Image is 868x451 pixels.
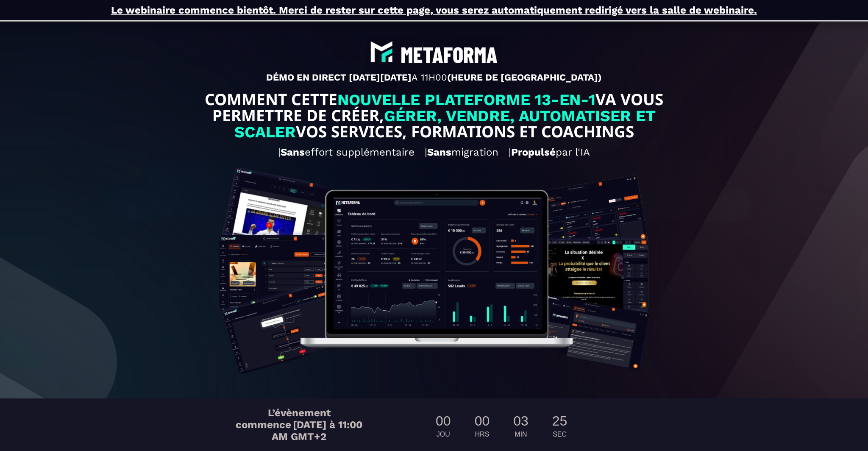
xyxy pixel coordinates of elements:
b: Propulsé [511,146,556,158]
p: DÉMO EN DIRECT [DATE][DATE] (HEURE DE [GEOGRAPHIC_DATA]) [13,72,855,83]
span: NOUVELLE PLATEFORME 13-EN-1 [337,91,595,109]
img: 8a78929a06b90bc262b46db567466864_Design_sans_titre_(13).png [206,162,662,418]
text: COMMENT CETTE VA VOUS PERMETTRE DE CRÉER, VOS SERVICES, FORMATIONS ET COACHINGS [169,89,699,142]
u: Le webinaire commence bientôt. Merci de rester sur cette page, vous serez automatiquement redirig... [111,4,757,16]
div: SEC [549,431,571,438]
span: L’évènement commence [236,407,331,431]
span: A 11H00 [412,72,447,83]
span: GÉRER, VENDRE, AUTOMATISER ET SCALER [234,107,661,141]
b: Sans [281,146,305,158]
div: MIN [510,431,532,438]
span: [DATE] à 11:00 AM GMT+2 [272,419,362,443]
div: 03 [510,412,532,431]
h2: | effort supplémentaire | migration | par l'IA [13,142,855,162]
div: 25 [549,412,571,431]
div: HRS [471,431,493,438]
div: JOU [432,431,454,438]
img: abe9e435164421cb06e33ef15842a39e_e5ef653356713f0d7dd3797ab850248d_Capture_d%E2%80%99e%CC%81cran_2... [367,37,501,67]
b: Sans [427,146,451,158]
div: 00 [432,412,454,431]
div: 00 [471,412,493,431]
